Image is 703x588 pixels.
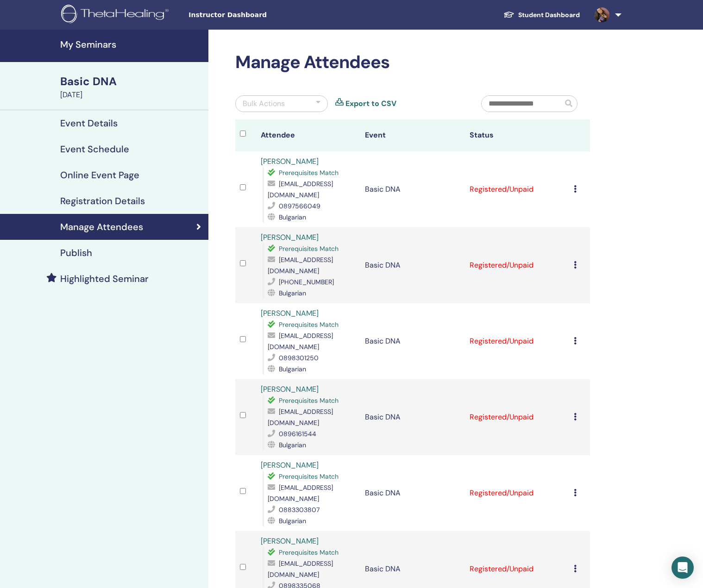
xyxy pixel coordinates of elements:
h4: My Seminars [60,39,203,50]
span: Instructor Dashboard [188,10,327,20]
span: Prerequisites Match [279,472,339,481]
h2: Manage Attendees [235,52,590,73]
h4: Manage Attendees [60,221,143,232]
span: 0897566049 [279,202,320,210]
span: [EMAIL_ADDRESS][DOMAIN_NAME] [268,483,333,503]
span: Prerequisites Match [279,169,339,177]
th: Status [465,119,569,151]
th: Attendee [256,119,360,151]
span: 0883303807 [279,506,320,514]
th: Event [360,119,464,151]
h4: Event Schedule [60,144,129,155]
span: Prerequisites Match [279,320,339,329]
h4: Highlighted Seminar [60,273,149,284]
a: Basic DNA[DATE] [55,74,208,100]
h4: Online Event Page [60,169,139,181]
span: [PHONE_NUMBER] [279,278,334,286]
a: [PERSON_NAME] [261,536,319,546]
td: Basic DNA [360,303,464,379]
td: Basic DNA [360,455,464,531]
span: [EMAIL_ADDRESS][DOMAIN_NAME] [268,407,333,427]
span: [EMAIL_ADDRESS][DOMAIN_NAME] [268,180,333,199]
a: [PERSON_NAME] [261,308,319,318]
td: Basic DNA [360,379,464,455]
a: [PERSON_NAME] [261,384,319,394]
div: Basic DNA [60,74,203,89]
h4: Event Details [60,118,118,129]
div: Open Intercom Messenger [672,557,694,579]
div: Bulk Actions [243,98,285,109]
span: [EMAIL_ADDRESS][DOMAIN_NAME] [268,332,333,351]
span: Prerequisites Match [279,396,339,405]
h4: Registration Details [60,195,145,206]
h4: Publish [60,247,92,258]
a: Export to CSV [345,98,396,109]
img: default.jpg [595,7,609,22]
span: Bulgarian [279,289,306,297]
span: Prerequisites Match [279,548,339,557]
span: [EMAIL_ADDRESS][DOMAIN_NAME] [268,559,333,579]
span: Bulgarian [279,517,306,525]
a: [PERSON_NAME] [261,460,319,470]
img: logo.png [61,5,172,25]
a: Student Dashboard [496,6,587,24]
span: 0898301250 [279,354,319,362]
td: Basic DNA [360,151,464,227]
span: Bulgarian [279,365,306,373]
span: Bulgarian [279,441,306,449]
img: graduation-cap-white.svg [503,11,515,19]
a: [PERSON_NAME] [261,156,319,166]
span: [EMAIL_ADDRESS][DOMAIN_NAME] [268,256,333,275]
a: [PERSON_NAME] [261,232,319,242]
span: Prerequisites Match [279,244,339,253]
td: Basic DNA [360,227,464,303]
span: 0896161544 [279,430,316,438]
div: [DATE] [60,89,203,100]
span: Bulgarian [279,213,306,221]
